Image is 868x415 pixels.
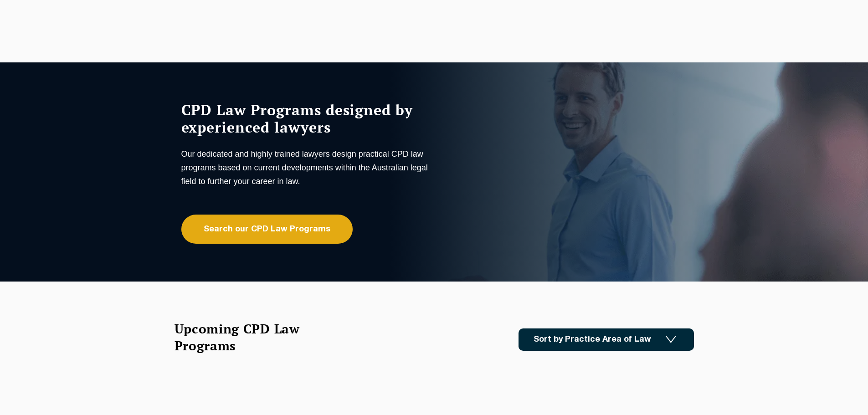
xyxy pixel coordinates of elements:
[181,215,353,244] a: Search our CPD Law Programs
[519,328,694,351] a: Sort by Practice Area of Law
[181,147,432,188] p: Our dedicated and highly trained lawyers design practical CPD law programs based on current devel...
[175,320,323,354] h2: Upcoming CPD Law Programs
[666,336,676,343] img: Icon
[181,101,432,136] h1: CPD Law Programs designed by experienced lawyers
